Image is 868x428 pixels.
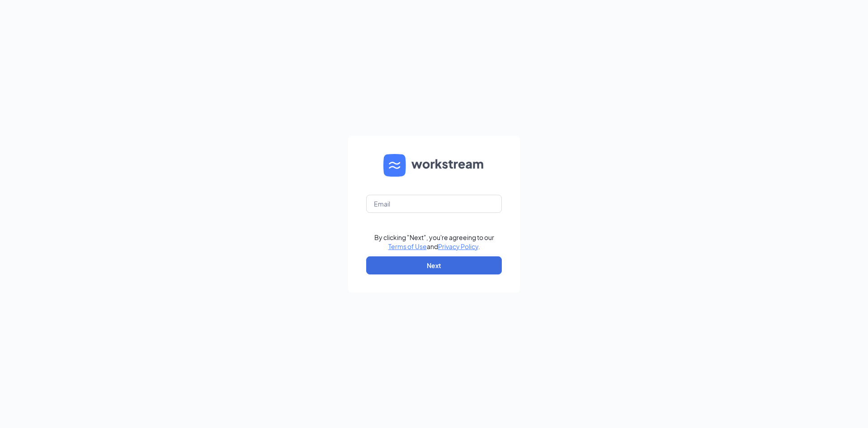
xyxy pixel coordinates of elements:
img: WS logo and Workstream text [383,154,485,177]
button: Next [366,256,502,274]
a: Privacy Policy [438,242,478,250]
input: Email [366,195,502,213]
div: By clicking "Next", you're agreeing to our and . [374,233,494,251]
a: Terms of Use [388,242,427,250]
